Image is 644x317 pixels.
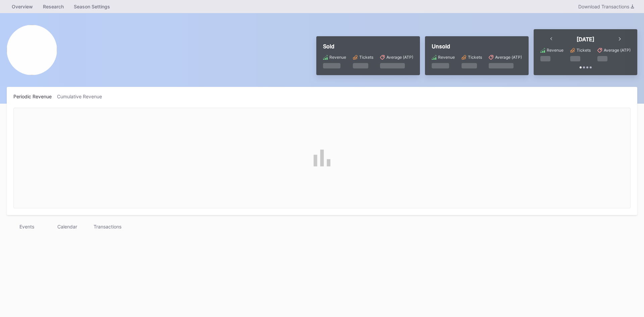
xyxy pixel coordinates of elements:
div: Revenue [329,55,346,60]
a: Research [38,2,69,11]
div: [DATE] [577,36,594,43]
div: Tickets [468,55,482,60]
div: Sold [323,43,413,50]
div: Revenue [438,55,455,60]
div: Tickets [577,48,591,53]
div: Average (ATP) [386,55,413,60]
div: Download Transactions [578,4,634,9]
div: Periodic Revenue [13,94,57,99]
div: Transactions [87,222,127,231]
div: Average (ATP) [604,48,631,53]
div: Unsold [432,43,522,50]
div: Revenue [547,48,563,53]
div: Cumulative Revenue [57,94,107,99]
div: Events [7,222,47,231]
a: Overview [7,2,38,11]
div: Average (ATP) [495,55,522,60]
a: Season Settings [69,2,115,11]
button: Download Transactions [575,2,637,11]
div: Tickets [359,55,373,60]
div: Calendar [47,222,87,231]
